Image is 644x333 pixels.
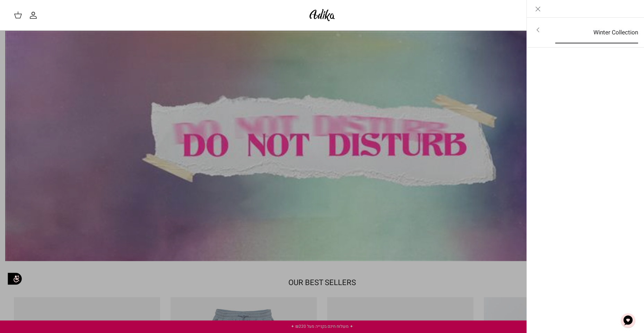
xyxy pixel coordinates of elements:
button: צ'אט [618,310,638,331]
img: Adika IL [307,7,337,23]
a: החשבון שלי [29,11,40,19]
img: accessibility_icon02.svg [5,269,24,288]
